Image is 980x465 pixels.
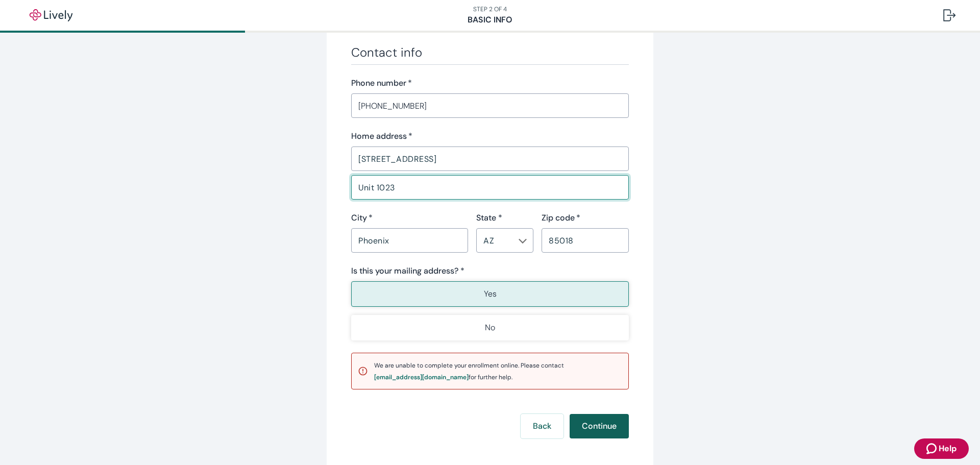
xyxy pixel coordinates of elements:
[351,281,629,307] button: Yes
[351,212,373,224] label: City
[374,374,469,380] a: support email
[519,237,527,245] svg: Chevron icon
[374,361,564,381] span: We are unable to complete your enrollment online. Please contact for further help.
[351,230,468,251] input: City
[374,374,469,380] div: [EMAIL_ADDRESS][DOMAIN_NAME]
[351,130,412,142] label: Home address
[351,315,629,340] button: No
[542,212,580,224] label: Zip code
[22,9,80,21] img: Lively
[484,288,497,300] p: Yes
[935,3,964,28] button: Log out
[351,77,412,89] label: Phone number
[351,45,629,60] h3: Contact info
[542,230,629,251] input: Zip code
[518,236,528,246] button: Open
[476,212,502,224] label: State *
[926,443,939,455] svg: Zendesk support icon
[570,414,629,438] button: Continue
[914,438,969,459] button: Zendesk support iconHelp
[521,414,563,438] button: Back
[351,149,629,169] input: Address line 1
[351,95,629,116] input: (555) 555-5555
[351,265,464,277] label: Is this your mailing address? *
[485,322,495,334] p: No
[939,443,957,455] span: Help
[351,177,629,198] input: Address line 2
[479,233,513,248] input: --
